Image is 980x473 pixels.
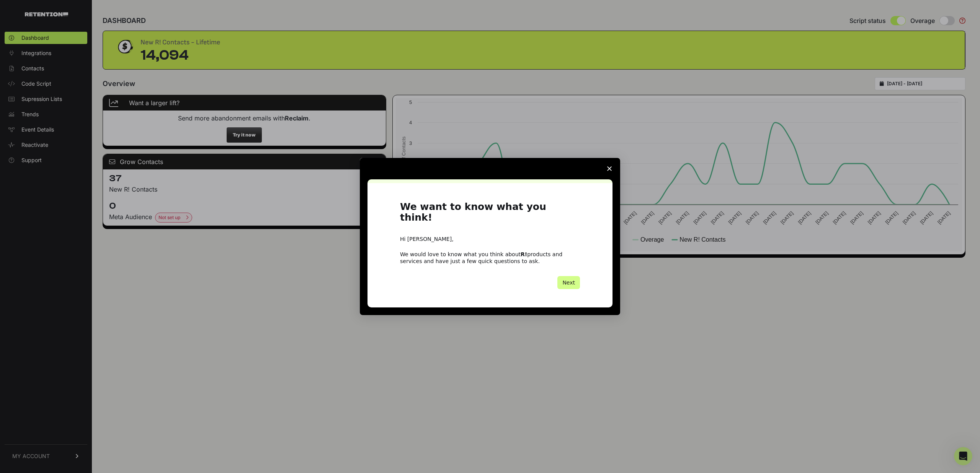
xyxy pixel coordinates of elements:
h1: We want to know what you think! [400,202,580,228]
div: Hi [PERSON_NAME], [400,236,580,243]
b: R! [521,251,527,257]
div: We would love to know what you think about products and services and have just a few quick questi... [400,251,580,265]
span: Close survey [599,158,620,179]
button: Next [557,276,580,289]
